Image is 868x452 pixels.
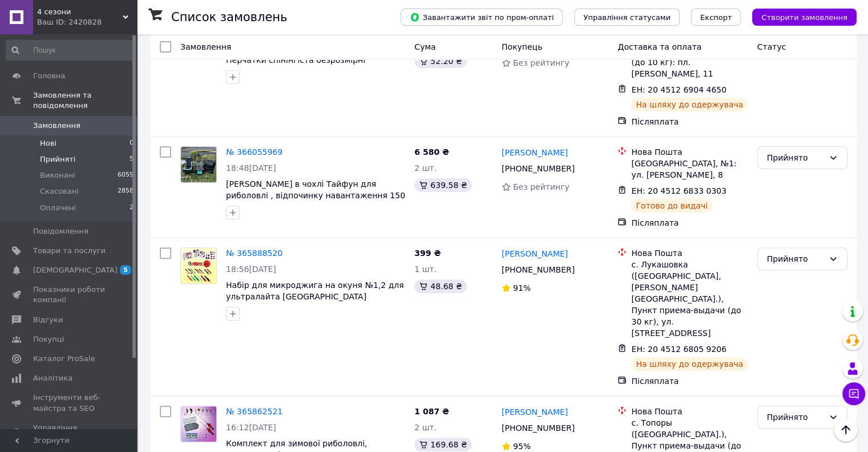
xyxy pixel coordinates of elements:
span: 18:48[DATE] [226,163,276,173]
span: 399 ₴ [414,249,441,258]
span: 6059 [118,170,134,181]
a: [PERSON_NAME] [502,248,568,259]
div: Післяплата [631,375,748,387]
span: Управління сайтом [33,423,106,443]
span: Інструменти веб-майстра та SEO [33,393,106,413]
div: 52.20 ₴ [414,54,466,68]
span: 6 580 ₴ [414,147,449,157]
span: 18:56[DATE] [226,265,276,274]
div: На шляху до одержувача [631,357,748,371]
span: Головна [33,71,65,81]
a: [PERSON_NAME] [502,147,568,158]
span: Скасовані [40,186,79,197]
div: 169.68 ₴ [414,438,471,451]
button: Експорт [691,9,741,26]
a: Перчатки спінінгіста безрозмірні [226,55,365,65]
span: 16:12[DATE] [226,423,276,432]
span: Відгуки [33,315,63,325]
span: Створити замовлення [761,13,847,22]
span: 2 шт. [414,423,437,432]
a: Фото товару [180,146,217,183]
span: ЕН: 20 4512 6805 9206 [631,345,726,354]
div: Післяплата [631,217,748,229]
span: Повідомлення [33,226,88,237]
img: Фото товару [181,406,216,442]
h1: Список замовлень [171,10,287,24]
span: Cума [414,42,435,51]
span: Показники роботи компанії [33,285,106,305]
a: [PERSON_NAME] в чохлі Тайфун для риболовлі , відпочинку навантаження 150 кг [226,179,405,211]
span: Товари та послуги [33,246,106,256]
span: ЕН: 20 4512 6833 0303 [631,186,726,195]
button: Управління статусами [574,9,680,26]
div: 639.58 ₴ [414,178,471,192]
span: 1 шт. [414,265,437,274]
button: Наверх [834,418,858,442]
div: 48.68 ₴ [414,279,466,293]
span: ЕН: 20 4512 6904 4650 [631,85,726,94]
span: 91% [513,283,531,293]
span: Аналітика [33,373,72,383]
span: Виконані [40,170,75,181]
a: № 365862521 [226,407,282,416]
span: Замовлення та повідомлення [33,90,137,111]
a: № 365888520 [226,249,282,258]
span: Статус [757,42,786,51]
span: 1 087 ₴ [414,407,449,416]
a: [PERSON_NAME] [502,406,568,418]
span: 2858 [118,186,134,197]
span: Управління статусами [583,13,671,22]
div: [PHONE_NUMBER] [499,262,577,278]
a: Створити замовлення [741,12,857,21]
span: Доставка та оплата [617,42,701,51]
span: 5 [120,265,131,275]
span: Прийняті [40,154,75,165]
div: На шляху до одержувача [631,98,748,111]
input: Пошук [6,40,135,61]
div: Прийнято [767,151,824,164]
img: Фото товару [181,147,216,182]
div: [GEOGRAPHIC_DATA], №1: ул. [PERSON_NAME], 8 [631,158,748,181]
span: Завантажити звіт по пром-оплаті [410,12,554,22]
div: Прийнято [767,253,824,265]
span: 0 [130,138,134,149]
span: 95% [513,442,531,451]
span: Покупець [502,42,542,51]
img: Фото товару [181,248,216,283]
div: Нова Пошта [631,247,748,259]
div: Ваш ID: 2420828 [37,17,137,27]
span: Замовлення [180,42,231,51]
div: Нова Пошта [631,146,748,158]
span: 5 [130,154,134,165]
span: [DEMOGRAPHIC_DATA] [33,265,118,275]
div: Післяплата [631,116,748,127]
div: Прийнято [767,411,824,423]
span: Експорт [700,13,732,22]
a: Фото товару [180,247,217,284]
div: [PHONE_NUMBER] [499,420,577,436]
a: № 366055969 [226,147,282,157]
div: Нова Пошта [631,406,748,417]
span: Каталог ProSale [33,354,95,364]
a: Набір для микроджига на окуня №1,2 для ультралайта [GEOGRAPHIC_DATA] приманки важки, гачки, флюор... [226,281,404,313]
button: Чат з покупцем [842,382,865,405]
span: 2 шт. [414,163,437,173]
div: Готово до видачі [631,199,712,213]
div: с. Лукашовка ([GEOGRAPHIC_DATA], [PERSON_NAME][GEOGRAPHIC_DATA].), Пункт приема-выдачи (до 30 кг)... [631,259,748,339]
button: Створити замовлення [752,9,857,26]
span: Замовлення [33,121,80,131]
a: Фото товару [180,406,217,442]
span: Без рейтингу [513,58,570,67]
span: Без рейтингу [513,182,570,191]
div: [PHONE_NUMBER] [499,161,577,177]
span: 2 [130,203,134,213]
span: Покупці [33,334,64,345]
button: Завантажити звіт по пром-оплаті [401,9,563,26]
span: 4 сезони [37,7,123,17]
span: Нові [40,138,56,149]
span: Оплачені [40,203,76,213]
